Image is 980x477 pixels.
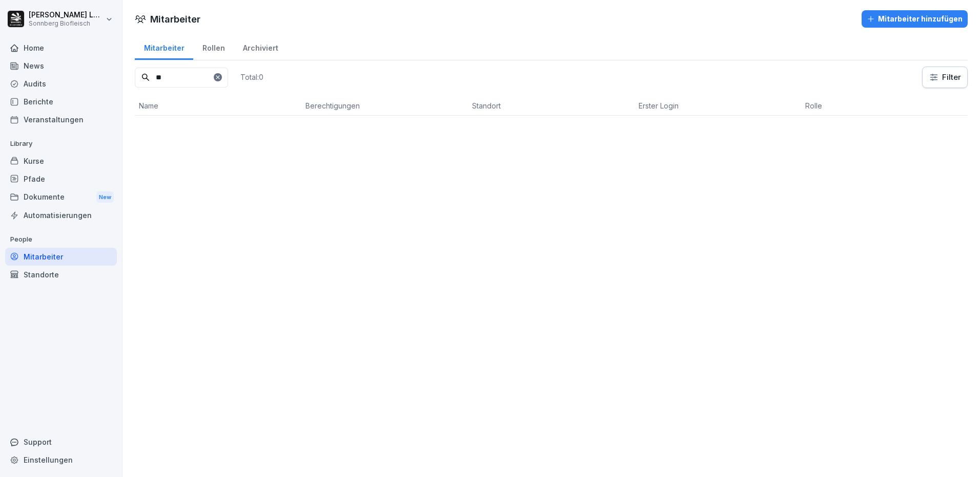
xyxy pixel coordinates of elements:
a: Kurse [5,152,117,170]
a: Mitarbeiter [5,248,117,266]
a: News [5,57,117,75]
a: DokumenteNew [5,188,117,207]
a: Standorte [5,266,117,284]
a: Mitarbeiter [135,34,193,60]
h1: Mitarbeiter [150,12,200,26]
p: People [5,231,117,248]
a: Automatisierungen [5,206,117,224]
p: Sonnberg Biofleisch [29,20,104,27]
th: Berechtigungen [301,96,468,116]
div: Support [5,433,117,451]
a: Rollen [193,34,234,60]
a: Home [5,39,117,57]
a: Berichte [5,93,117,111]
p: Library [5,136,117,152]
th: Standort [468,96,635,116]
a: Veranstaltungen [5,111,117,128]
div: Dokumente [5,188,117,207]
th: Rolle [801,96,968,116]
div: Filter [929,72,961,82]
th: Name [135,96,301,116]
a: Archiviert [234,34,287,60]
p: Total: 0 [240,72,263,82]
th: Erster Login [635,96,801,116]
a: Audits [5,75,117,93]
div: New [96,191,114,203]
div: Mitarbeiter hinzufügen [867,13,963,25]
button: Mitarbeiter hinzufügen [862,10,968,28]
p: [PERSON_NAME] Lumetsberger [29,11,104,19]
button: Filter [923,67,967,88]
a: Einstellungen [5,451,117,469]
a: Pfade [5,170,117,188]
